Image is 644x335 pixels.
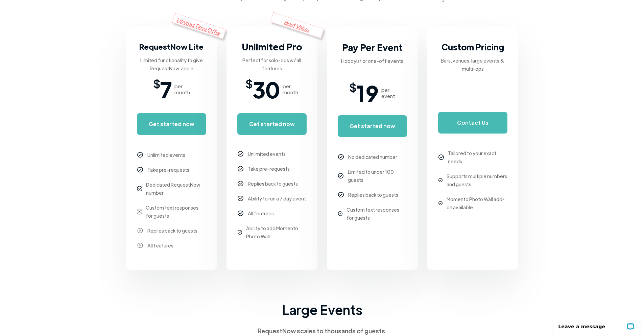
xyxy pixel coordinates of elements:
img: checkmark [238,151,243,157]
div: per month [174,83,190,95]
span: $ [245,79,253,87]
img: checkmark [238,230,242,234]
span: $ [349,83,356,91]
div: Ability to run a 7 day event [248,194,306,202]
strong: Pay Per Event [342,41,403,53]
img: checkmark [137,167,143,173]
div: Supports multiple numbers and guests [447,172,507,188]
div: Replies back to guests [248,180,298,188]
a: Get started now [137,113,206,135]
img: checkmark [137,228,143,234]
div: Momento Photo Wall add-on available [447,195,507,211]
h3: Unlimited Pro [242,40,302,53]
img: checkmark [238,211,243,216]
img: checkmark [238,181,243,187]
div: All features [248,209,274,217]
div: Take pre-requests [147,166,189,174]
span: $ [153,79,160,87]
iframe: LiveChat chat widget [549,314,644,335]
div: Limited Time Offer [172,13,226,39]
div: Take pre-requests [248,165,290,173]
img: checkmark [438,154,444,160]
span: 7 [160,79,172,99]
img: checkmark [438,178,443,182]
img: checkmark [137,243,143,248]
img: checkmark [338,173,343,178]
img: checkmark [137,209,142,214]
div: Best Value [270,12,324,38]
div: No dedicated number [348,153,397,161]
a: Get started now [338,115,407,137]
h3: RequestNow Lite [139,40,204,53]
img: checkmark [338,154,344,160]
img: checkmark [438,201,443,205]
img: checkmark [238,196,243,201]
a: Get started now [237,113,307,135]
div: per month [283,83,298,95]
div: Limited functionality to give RequestNow a spin [137,56,206,72]
div: Perfect for solo-ops w/ all features [237,56,307,72]
div: Unlimited events [147,151,185,159]
img: checkmark [137,152,143,158]
div: Replies back to guests [147,226,197,235]
div: Unlimited events [248,150,286,158]
strong: Custom Pricing [442,41,504,52]
a: Contact Us [438,112,507,134]
div: Replies back to guests [348,191,398,199]
div: Tailored to your exact needs [448,149,507,165]
div: Ability to add Momento Photo Wall [246,224,306,240]
div: Limited to under 100 guests [348,168,407,184]
span: 30 [253,79,280,99]
div: Dedicated RequestNow number [146,181,206,197]
img: checkmark [338,192,344,198]
div: Custom text responses for guests [146,204,206,220]
div: Custom text responses for guests [347,206,407,222]
span: 19 [356,83,379,103]
div: All features [147,241,173,249]
div: per event [381,87,395,99]
div: Bars, venues, large events & multi-ops [438,56,507,73]
div: Hobbyist or one-off events [341,57,403,65]
img: checkmark [137,186,142,191]
img: checkmark [238,166,243,172]
img: checkmark [338,211,342,216]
